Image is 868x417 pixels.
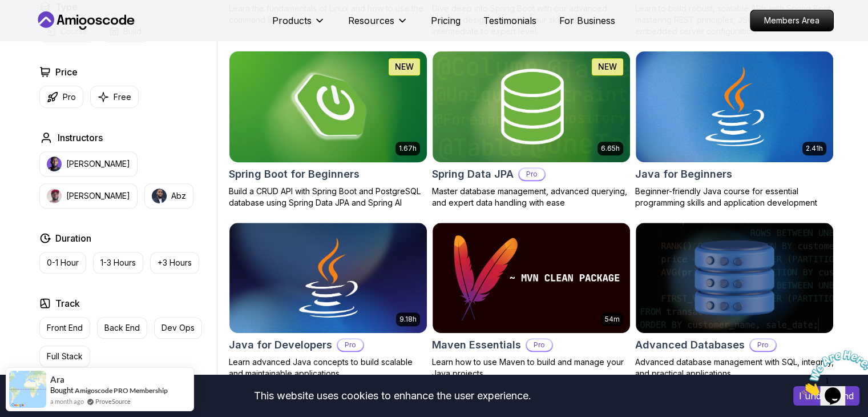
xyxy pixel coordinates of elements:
[55,231,91,245] h2: Duration
[229,186,427,209] p: Build a CRUD API with Spring Boot and PostgreSQL database using Spring Data JPA and Spring AI
[39,252,86,274] button: 0-1 Hour
[162,322,195,334] p: Dev Ops
[635,356,834,379] p: Advanced database management with SQL, integrity, and practical applications
[229,166,360,182] h2: Spring Boot for Beginners
[5,5,75,50] img: Chat attention grabber
[635,166,732,182] h2: Java for Beginners
[55,65,78,79] h2: Price
[229,337,332,353] h2: Java for Developers
[519,169,544,180] p: Pro
[229,51,427,209] a: Spring Boot for Beginners card1.67hNEWSpring Boot for BeginnersBuild a CRUD API with Spring Boot ...
[224,49,431,165] img: Spring Boot for Beginners card
[47,189,62,203] img: instructor img
[635,186,834,209] p: Beginner-friendly Java course for essential programming skills and application development
[47,351,83,362] p: Full Stack
[47,257,79,268] p: 0-1 Hour
[598,61,617,73] p: NEW
[750,10,834,31] a: Members Area
[50,386,74,395] span: Bought
[39,346,90,367] button: Full Stack
[90,86,139,108] button: Free
[433,51,630,162] img: Spring Data JPA card
[636,223,833,334] img: Advanced Databases card
[635,337,745,353] h2: Advanced Databases
[75,386,168,395] a: Amigoscode PRO Membership
[171,190,186,202] p: Abz
[432,166,514,182] h2: Spring Data JPA
[50,375,64,384] span: Ara
[39,183,138,209] button: instructor img[PERSON_NAME]
[95,396,131,406] a: ProveSource
[431,14,461,27] a: Pricing
[39,86,83,108] button: Pro
[144,183,193,209] button: instructor imgAbz
[559,14,615,27] a: For Business
[601,144,620,153] p: 6.65h
[104,322,140,334] p: Back End
[348,14,408,37] button: Resources
[158,257,192,268] p: +3 Hours
[9,383,776,408] div: This website uses cookies to enhance the user experience.
[797,346,868,400] iframe: chat widget
[9,371,46,408] img: provesource social proof notification image
[399,144,417,153] p: 1.67h
[432,186,631,209] p: Master database management, advanced querying, and expert data handling with ease
[154,317,202,339] button: Dev Ops
[55,296,80,310] h2: Track
[272,14,325,37] button: Products
[432,222,631,380] a: Maven Essentials card54mMaven EssentialsProLearn how to use Maven to build and manage your Java p...
[433,223,630,334] img: Maven Essentials card
[483,14,536,27] a: Testimonials
[348,14,394,27] p: Resources
[5,5,9,14] span: 1
[432,51,631,209] a: Spring Data JPA card6.65hNEWSpring Data JPAProMaster database management, advanced querying, and ...
[750,10,833,31] p: Members Area
[635,222,834,380] a: Advanced Databases cardAdvanced DatabasesProAdvanced database management with SQL, integrity, and...
[338,339,363,351] p: Pro
[50,396,84,406] span: a month ago
[93,252,143,274] button: 1-3 Hours
[66,190,130,202] p: [PERSON_NAME]
[97,317,147,339] button: Back End
[605,315,620,324] p: 54m
[152,189,167,203] img: instructor img
[229,223,427,334] img: Java for Developers card
[63,91,76,103] p: Pro
[114,91,131,103] p: Free
[47,322,83,334] p: Front End
[432,337,521,353] h2: Maven Essentials
[150,252,199,274] button: +3 Hours
[66,158,130,170] p: [PERSON_NAME]
[229,356,427,379] p: Learn advanced Java concepts to build scalable and maintainable applications.
[229,222,427,380] a: Java for Developers card9.18hJava for DevelopersProLearn advanced Java concepts to build scalable...
[636,51,833,162] img: Java for Beginners card
[750,339,776,351] p: Pro
[635,51,834,209] a: Java for Beginners card2.41hJava for BeginnersBeginner-friendly Java course for essential program...
[100,257,136,268] p: 1-3 Hours
[527,339,552,351] p: Pro
[58,131,103,145] h2: Instructors
[395,61,414,73] p: NEW
[272,14,312,27] p: Products
[806,144,823,153] p: 2.41h
[432,356,631,379] p: Learn how to use Maven to build and manage your Java projects
[47,157,62,171] img: instructor img
[39,317,90,339] button: Front End
[793,386,859,406] button: Accept cookies
[399,315,417,324] p: 9.18h
[39,151,138,177] button: instructor img[PERSON_NAME]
